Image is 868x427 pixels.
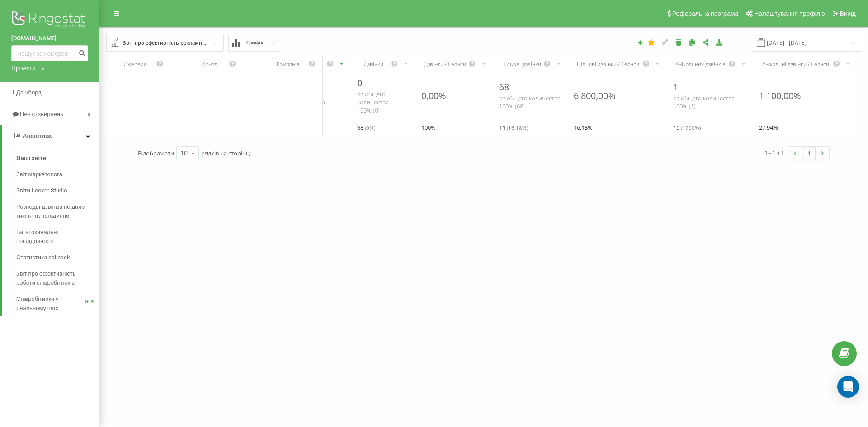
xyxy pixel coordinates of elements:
span: Багатоканальні послідовності [16,228,95,246]
i: Редагувати звіт [661,39,669,45]
div: Кампанія [268,60,308,68]
span: Відображати [138,149,174,157]
span: Вихід [840,10,856,17]
span: от общего количества 100% ( 0 ) [357,90,389,114]
div: Дзвінки / Сеанси [421,60,468,68]
div: 0,00% [421,89,446,102]
span: Звіт про ефективність роботи співробітників [16,269,95,287]
a: Аналiтика [2,125,99,147]
span: от общего количества 100% ( 1 ) [673,94,735,110]
span: Співробітники у реальному часі [16,295,85,313]
div: Проекти [11,64,36,73]
span: 68 [357,122,375,133]
div: 6 800,00% [574,89,616,102]
a: Багатоканальні послідовності [16,224,99,249]
div: Цільові дзвінки [499,60,543,68]
i: Створити звіт [637,40,643,45]
button: Графік [228,34,280,52]
span: от общего количества 100% ( 68 ) [499,94,561,110]
span: Звіти Looker Studio [16,186,67,195]
div: Звіт про ефективність рекламних кампаній [123,38,208,48]
div: Джерело [115,60,156,68]
a: Співробітники у реальному часіNEW [16,291,99,316]
span: ( 0 %) [365,124,375,131]
span: 68 [499,81,509,93]
div: Унікальні дзвінки / Сеанси [759,60,833,68]
div: scrollable content [109,55,858,136]
span: Графік [246,40,263,46]
span: 16.18 % [574,122,593,133]
span: 19 [673,122,701,133]
a: 1 [802,147,816,160]
a: [DOMAIN_NAME] [11,34,88,43]
i: Копіювати звіт [689,39,696,45]
div: Унікальних дзвінків [673,60,728,68]
a: Розподіл дзвінків по дням тижня та погодинно [16,199,99,224]
span: 100 % [421,122,436,133]
span: Статистика callback [16,253,70,262]
i: Цей звіт буде завантажено першим при відкритті Аналітики. Ви можете призначити будь-який інший ва... [648,39,656,45]
div: 1 - 1 з 1 [764,148,784,157]
span: Ваші звіти [16,154,47,163]
div: Open Intercom Messenger [837,376,859,398]
a: Ваші звіти [16,150,99,166]
input: Пошук за номером [11,45,88,61]
a: Статистика callback [16,249,99,266]
i: Поділитися налаштуваннями звіту [702,39,710,45]
div: Цільові дзвінки / Сеанси [574,60,642,68]
img: Ringostat logo [11,9,88,32]
a: Звіт маркетолога [16,166,99,183]
span: рядків на сторінці [201,149,251,157]
span: Звіт маркетолога [16,170,62,179]
span: 1 [673,81,678,93]
span: 27.94 % [759,122,778,133]
span: Розподіл дзвінків по дням тижня та погодинно [16,202,95,221]
span: Налаштування профілю [754,10,825,17]
span: Дашборд [16,89,42,96]
a: Звіт про ефективність роботи співробітників [16,266,99,291]
span: ( 1900 %) [681,124,701,131]
div: Дзвінки [357,60,391,68]
span: Аналiтика [23,132,52,139]
span: ( 16.18 %) [507,124,528,131]
a: Звіти Looker Studio [16,183,99,199]
span: Реферальна програма [672,10,739,17]
i: Завантажити звіт [716,39,723,45]
span: 0 [357,77,362,89]
div: 10 [180,149,188,158]
span: Центр звернень [20,111,63,117]
div: 1 100,00% [759,89,801,102]
i: Видалити звіт [675,39,683,45]
span: 11 [499,122,528,133]
div: Канал [191,60,228,68]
